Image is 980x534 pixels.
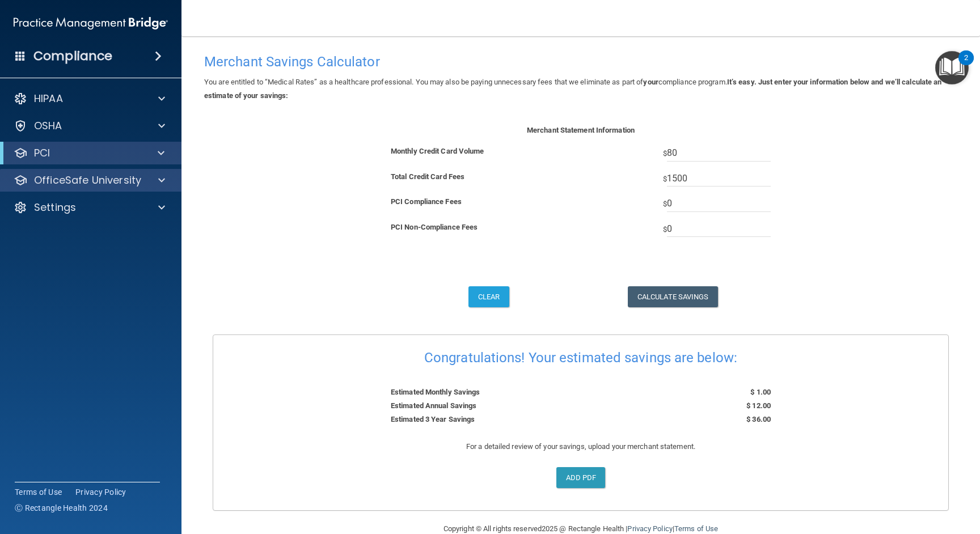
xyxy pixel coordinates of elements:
[34,146,50,160] p: PCI
[204,75,957,103] p: You are entitled to “Medical Rates” as a healthcare professional. You may also be paying unnecess...
[391,401,476,410] b: Estimated Annual Savings
[34,92,63,105] p: HIPAA
[746,415,771,423] b: $ 36.00
[34,201,76,214] p: Settings
[391,388,480,396] b: Estimated Monthly Savings
[468,286,509,307] button: Clear
[14,12,168,35] img: PMB logo
[391,415,475,423] b: Estimated 3 Year Savings
[663,195,771,212] span: $
[556,467,606,488] span: Add PDF
[784,454,966,499] iframe: Drift Widget Chat Controller
[213,440,948,454] div: For a detailed review of your savings, upload your merchant statement.
[527,126,635,134] b: Merchant Statement Information
[14,92,165,105] a: HIPAA
[663,221,771,238] span: $
[33,48,112,64] h4: Compliance
[14,173,165,187] a: OfficeSafe University
[391,223,478,231] b: PCI Non-Compliance Fees
[75,486,126,498] a: Privacy Policy
[15,502,108,514] span: Ⓒ Rectangle Health 2024
[935,51,969,84] button: Open Resource Center, 2 new notifications
[627,524,672,533] a: Privacy Policy
[14,119,165,133] a: OSHA
[374,350,788,365] h4: Congratulations! Your estimated savings are below:
[674,524,718,533] a: Terms of Use
[14,146,164,160] a: PCI
[14,201,165,214] a: Settings
[391,172,464,181] b: Total Credit Card Fees
[391,147,484,155] b: Monthly Credit Card Volume
[391,197,462,206] b: PCI Compliance Fees
[964,58,968,73] div: 2
[663,145,771,162] span: $
[204,54,957,69] h4: Merchant Savings Calculator
[643,78,658,86] b: your
[746,401,771,410] b: $ 12.00
[34,119,62,133] p: OSHA
[663,170,771,187] span: $
[750,388,771,396] b: $ 1.00
[15,486,62,498] a: Terms of Use
[628,286,718,307] button: Calculate Savings
[34,173,141,187] p: OfficeSafe University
